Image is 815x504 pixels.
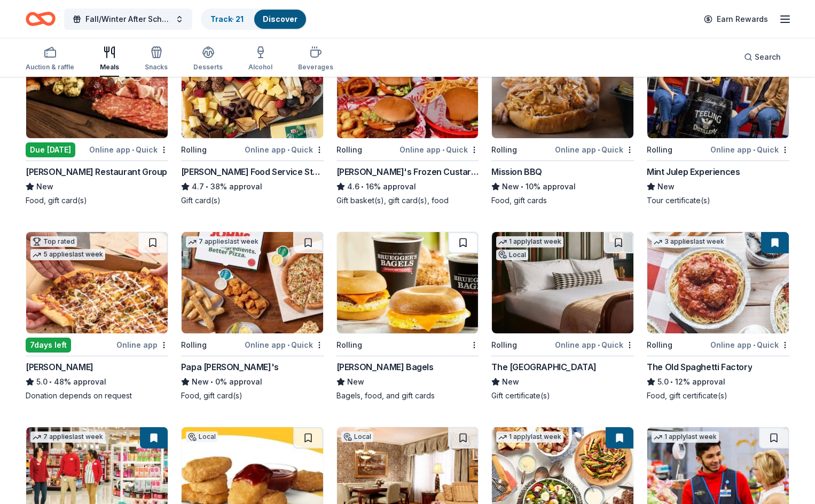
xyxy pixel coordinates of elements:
span: New [36,180,53,193]
div: Bagels, food, and gift cards [336,390,479,401]
div: 0% approval [181,375,324,388]
button: Fall/Winter After School Camps [64,9,192,30]
div: Food, gift cards [491,195,634,206]
img: Image for Papa John's [182,232,323,333]
div: [PERSON_NAME] Bagels [336,361,434,373]
span: • [671,378,673,386]
span: • [598,146,600,154]
button: Desserts [193,42,223,77]
div: Online app Quick [555,338,634,351]
div: 1 apply last week [652,431,719,443]
span: 5.0 [36,375,48,388]
div: 7 applies last week [186,236,261,247]
a: Image for Casey'sTop rated5 applieslast week7days leftOnline app[PERSON_NAME]5.0•48% approvalDona... [26,231,168,401]
span: New [657,180,675,193]
span: • [442,146,444,154]
button: Meals [100,42,119,77]
div: Gift certificate(s) [491,390,634,401]
div: Food, gift certificate(s) [647,390,789,401]
div: Online app Quick [89,143,168,156]
a: Discover [263,14,297,23]
div: Rolling [647,339,672,351]
div: Local [496,250,528,260]
div: The [GEOGRAPHIC_DATA] [491,361,597,373]
button: Beverages [298,42,333,77]
span: New [502,180,519,193]
div: Food, gift card(s) [181,390,324,401]
a: Home [26,6,56,31]
span: New [192,375,209,388]
div: 38% approval [181,180,324,193]
img: Image for Cunningham Restaurant Group [26,37,168,138]
a: Image for Papa John's7 applieslast weekRollingOnline app•QuickPapa [PERSON_NAME]'sNew•0% approval... [181,231,324,401]
div: [PERSON_NAME] [26,361,93,373]
img: Image for The Old Spaghetti Factory [647,232,789,333]
button: Search [735,46,789,68]
a: Earn Rewards [698,10,774,29]
div: Rolling [181,143,207,156]
div: Rolling [181,339,207,351]
a: Track· 21 [210,14,244,23]
div: 3 applies last week [652,236,726,247]
span: • [287,341,289,349]
img: Image for Freddy's Frozen Custard & Steakburgers [337,37,479,138]
div: 7 applies last week [30,431,105,443]
span: • [287,146,289,154]
img: Image for Mint Julep Experiences [647,37,789,138]
span: New [502,375,519,388]
div: Online app Quick [245,338,324,351]
span: • [210,378,213,386]
div: Donation depends on request [26,390,168,401]
a: Image for Mint Julep Experiences1 applylast weekLocalRollingOnline app•QuickMint Julep Experience... [647,36,789,206]
span: Fall/Winter After School Camps [85,13,171,26]
a: Image for Gordon Food Service Store3 applieslast weekRollingOnline app•Quick[PERSON_NAME] Food Se... [181,36,324,206]
div: Mint Julep Experiences [647,165,740,178]
div: Gift basket(s), gift card(s), food [336,195,479,206]
span: • [361,182,364,191]
span: • [132,146,134,154]
div: Online app Quick [399,143,479,156]
img: Image for Casey's [26,232,168,333]
span: • [753,146,755,154]
span: • [206,182,208,191]
img: Image for Gordon Food Service Store [182,37,323,138]
div: Online app Quick [710,143,789,156]
div: Food, gift card(s) [26,195,168,206]
img: Image for Bruegger's Bagels [337,232,479,333]
span: Search [755,51,781,63]
div: Alcohol [248,63,272,71]
div: Local [341,431,373,442]
div: [PERSON_NAME] Restaurant Group [26,165,167,178]
span: • [49,378,52,386]
div: 5 applies last week [30,249,105,260]
div: 7 days left [26,338,71,353]
div: Rolling [491,339,517,351]
div: Top rated [30,236,77,247]
div: Desserts [193,63,223,71]
span: 4.6 [347,180,359,193]
div: Auction & raffle [26,63,74,71]
a: Image for Bruegger's BagelsRolling[PERSON_NAME] BagelsNewBagels, food, and gift cards [336,231,479,401]
div: Due [DATE] [26,142,75,157]
img: Image for The Manchester Hotel [492,232,633,333]
div: Snacks [145,63,168,71]
div: Rolling [647,143,672,156]
span: 5.0 [657,375,669,388]
div: 12% approval [647,375,789,388]
div: Beverages [298,63,333,71]
div: Rolling [491,143,517,156]
a: Image for The Manchester Hotel1 applylast weekLocalRollingOnline app•QuickThe [GEOGRAPHIC_DATA]Ne... [491,231,634,401]
div: Mission BBQ [491,165,542,178]
div: The Old Spaghetti Factory [647,361,752,373]
a: Image for Freddy's Frozen Custard & Steakburgers13 applieslast weekRollingOnline app•Quick[PERSON... [336,36,479,206]
div: 10% approval [491,180,634,193]
img: Image for Mission BBQ [492,37,633,138]
a: Image for The Old Spaghetti Factory3 applieslast weekRollingOnline app•QuickThe Old Spaghetti Fac... [647,231,789,401]
span: • [598,341,600,349]
button: Track· 21Discover [201,9,307,30]
div: Meals [100,63,119,71]
div: 48% approval [26,375,168,388]
div: Online app [116,338,168,351]
div: Gift card(s) [181,195,324,206]
div: Online app Quick [245,143,324,156]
